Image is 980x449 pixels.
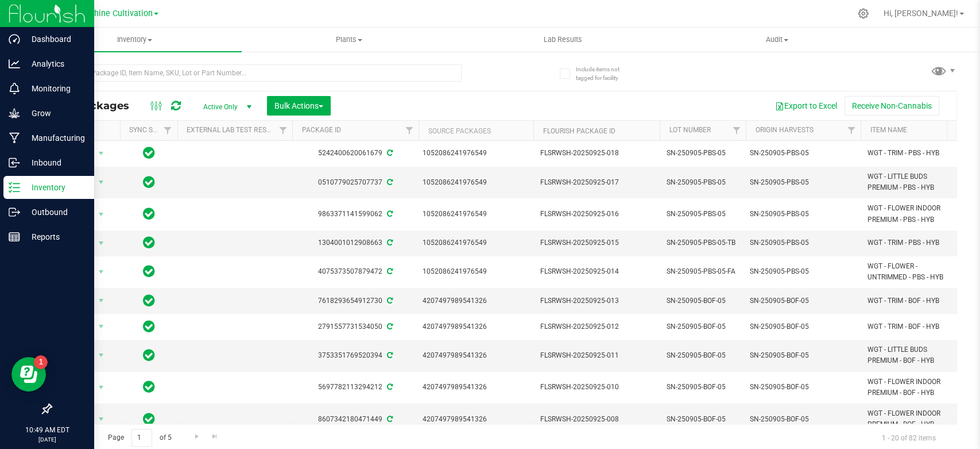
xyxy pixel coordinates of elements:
div: Value 1: SN-250905-BOF-05 [750,350,857,361]
div: Manage settings [856,8,870,19]
div: Value 1: 4207497989541326 [423,350,530,361]
div: 1304001012908663 [290,237,420,248]
inline-svg: Dashboard [9,33,20,45]
span: WGT - FLOWER INDOOR PREMIUM - PBS - HYB [867,203,954,225]
p: Grow [20,106,89,120]
inline-svg: Manufacturing [9,132,20,144]
div: 0510779025707737 [290,177,420,188]
span: WGT - TRIM - PBS - HYB [867,148,954,159]
inline-svg: Grow [9,108,20,119]
p: Reports [20,230,89,244]
span: Page of 5 [98,429,181,447]
div: Value 1: SN-250905-BOF-05 [750,382,857,393]
span: select [94,174,109,190]
div: Value 1: 4207497989541326 [423,382,530,393]
span: In Sync [143,347,155,363]
span: Include items not tagged for facility [575,65,633,82]
div: Value 1: 4207497989541326 [423,296,530,306]
p: Analytics [20,57,89,71]
span: WGT - FLOWER INDOOR PREMIUM - BOF - HYB [867,377,954,398]
a: External Lab Test Result [187,126,277,134]
div: 3753351769520394 [290,350,420,361]
div: 7618293654912730 [290,296,420,306]
div: Value 1: SN-250905-BOF-05 [750,321,857,332]
span: Plants [242,34,455,45]
a: Lab Results [456,28,670,52]
span: In Sync [143,379,155,395]
span: Sync from Compliance System [385,149,393,157]
div: Value 1: SN-250905-PBS-05 [750,148,857,159]
span: SN-250905-PBS-05-TB [667,237,739,248]
span: All Packages [60,99,141,112]
div: Value 1: SN-250905-PBS-05 [750,177,857,188]
span: SN-250905-PBS-05 [667,209,739,220]
p: [DATE] [5,435,89,444]
div: Value 1: 4207497989541326 [423,321,530,332]
a: Flourish Package ID [543,127,615,135]
span: select [94,293,109,309]
span: Lab Results [528,34,598,45]
span: SN-250905-PBS-05 [667,177,739,188]
a: Go to the last page [207,429,223,444]
a: Filter [273,121,292,140]
a: Filter [158,121,177,140]
span: In Sync [143,174,155,190]
inline-svg: Outbound [9,206,20,218]
span: WGT - TRIM - PBS - HYB [867,237,954,248]
span: WGT - TRIM - BOF - HYB [867,296,954,306]
div: Value 1: SN-250905-PBS-05 [750,237,857,248]
a: Lot Number [669,126,710,134]
p: Manufacturing [20,131,89,145]
span: FLSRWSH-20250925-015 [540,237,653,248]
inline-svg: Reports [9,231,20,243]
span: Sunshine Cultivation [76,9,153,18]
a: Package ID [301,126,340,134]
span: Hi, [PERSON_NAME]! [884,9,958,18]
p: Inbound [20,156,89,170]
span: select [94,347,109,363]
a: Inventory [28,28,242,52]
span: SN-250905-BOF-05 [667,382,739,393]
span: WGT - LITTLE BUDS PREMIUM - BOF - HYB [867,344,954,366]
span: In Sync [143,411,155,427]
div: Value 1: 1052086241976549 [423,177,530,188]
span: SN-250905-PBS-05-FA [667,266,739,277]
div: 8607342180471449 [290,414,420,425]
span: Sync from Compliance System [385,351,393,359]
button: Export to Excel [768,96,845,116]
iframe: Resource center unread badge [34,355,48,369]
span: Inventory [28,34,242,45]
span: select [94,235,109,251]
span: Bulk Actions [274,101,323,110]
div: Value 1: 1052086241976549 [423,148,530,159]
p: Monitoring [20,82,89,95]
div: 5242400620061679 [290,148,420,159]
span: 1 - 20 of 82 items [873,429,945,446]
span: FLSRWSH-20250925-016 [540,209,653,220]
span: WGT - LITTLE BUDS PREMIUM - PBS - HYB [867,171,954,193]
span: FLSRWSH-20250925-018 [540,148,653,159]
a: Filter [400,121,419,140]
div: Value 1: 4207497989541326 [423,414,530,425]
a: Filter [727,121,746,140]
span: select [94,411,109,427]
a: Plants [242,28,456,52]
button: Receive Non-Cannabis [845,96,939,116]
inline-svg: Monitoring [9,83,20,94]
div: Value 1: 1052086241976549 [423,266,530,277]
span: select [94,318,109,335]
span: FLSRWSH-20250925-012 [540,321,653,332]
th: Source Packages [419,121,533,141]
span: FLSRWSH-20250925-008 [540,414,653,425]
span: In Sync [143,145,155,161]
span: WGT - FLOWER - UNTRIMMED - PBS - HYB [867,261,954,283]
p: Outbound [20,205,89,219]
div: Value 1: 1052086241976549 [423,209,530,220]
span: FLSRWSH-20250925-011 [540,350,653,361]
span: Sync from Compliance System [385,267,393,275]
span: In Sync [143,263,155,279]
p: Dashboard [20,32,89,46]
div: Value 1: SN-250905-PBS-05 [750,266,857,277]
inline-svg: Analytics [9,58,20,70]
